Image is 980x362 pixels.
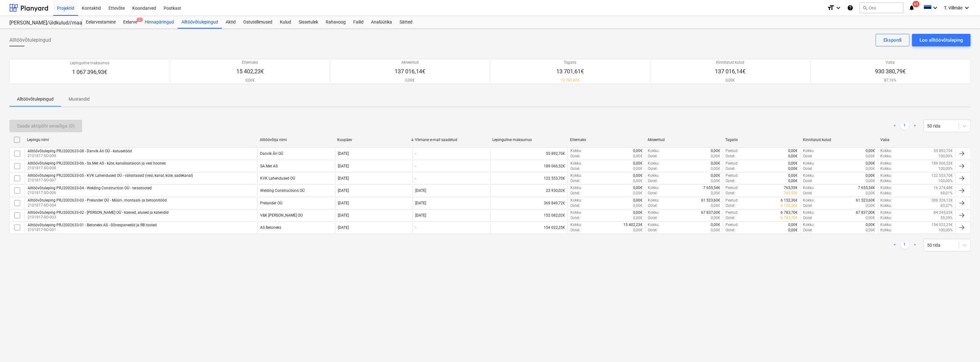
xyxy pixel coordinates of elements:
div: Kulud [276,16,295,29]
p: 84 245,02€ [934,210,953,215]
p: 0,00€ [633,154,642,159]
p: 0,00€ [788,166,798,171]
p: Kinnitatud kulud [715,60,746,65]
div: Alltöövõtuleping PRJ2002633-03 - Prelander OÜ - Müüri-, montaaži- ja betoonitööd [28,198,167,203]
p: Kokku : [881,173,892,178]
div: Akteeritud [648,138,721,142]
a: Failid [349,16,367,29]
a: Hinnapäringud [141,16,178,29]
p: 61 523,60€ [701,198,720,203]
p: Mustandid [69,96,90,102]
p: 2101817-SO-003 [28,215,169,220]
p: Kokku : [803,185,815,191]
a: Eelarvestamine [82,16,119,29]
p: 0,00€ [788,222,798,228]
p: 0,00€ [633,198,642,203]
p: 154 022,25€ [931,222,953,228]
p: 0,00€ [633,178,642,184]
p: 67 837,00€ [856,210,875,215]
p: 2101817-SO-001 [28,227,157,233]
p: 0,00€ [866,203,875,208]
p: 6 152,36€ [781,203,798,208]
p: Kokku : [881,228,892,233]
a: Next page [911,241,919,249]
p: 0,00€ [711,148,720,154]
p: Lepinguline maksumus [70,60,109,66]
p: Kokku : [881,191,892,196]
p: 0,00€ [866,148,875,154]
div: [DATE] [338,176,349,181]
div: Alltöövõtuleping PRJ2002633-04 - Welding Construction OÜ - terastooted [28,186,152,190]
a: Next page [911,122,919,130]
p: Peetud : [726,210,738,215]
p: Peetud : [726,222,738,228]
div: Rahavoog [322,16,349,29]
div: [DATE] [338,213,349,218]
div: Eelarve [119,16,141,29]
p: 0,00€ [711,191,720,196]
p: Ootel : [570,228,580,233]
div: Sissetulek [295,16,322,29]
a: Previous page [891,241,899,249]
p: Ootel : [803,166,813,171]
p: 0,00€ [788,154,798,159]
div: - [415,225,416,230]
p: Kokku : [570,210,582,215]
p: 0,00€ [711,173,720,178]
p: Ootel : [570,166,580,171]
div: Alltöövõtja nimi [260,138,333,142]
p: 765,55€ [784,191,798,196]
div: Viimane e-mail saadetud [415,138,488,142]
p: 137 016,14€ [395,68,426,75]
p: 0,00€ [633,185,642,191]
p: 0,00€ [711,178,720,184]
div: Aktid [222,16,239,29]
p: Ootel : [570,178,580,184]
div: Alltöövõtuleping PRJ2002633-06 - Sa.Met AS - küte, kanalisatsioon ja vesi hoones [28,161,166,165]
div: 189 066,52€ [490,161,568,171]
p: Kokku : [803,198,815,203]
p: Kokku : [803,161,815,166]
p: 55 892,70€ [934,148,953,154]
div: 122 553,70€ [490,173,568,184]
div: Tagatis [725,138,798,142]
p: 100,00% [938,154,953,159]
div: - [415,151,416,156]
p: Kokku : [570,198,582,203]
p: Kokku : [881,210,892,215]
p: 0,00€ [633,161,642,166]
p: Tagatis [556,60,584,65]
p: 6 152,36€ [781,198,798,203]
a: Previous page [891,122,899,130]
div: [DATE] [415,188,426,193]
p: 0,00€ [633,203,642,208]
p: 15 402,23€ [236,68,264,75]
span: 2 [137,18,143,22]
p: Ootel : [803,228,813,233]
div: [DATE] [415,201,426,205]
p: 0,00€ [866,161,875,166]
a: Page 1 is your current page [901,122,909,130]
a: Page 1 is your current page [901,241,909,249]
p: Ootel : [648,215,658,221]
p: Kokku : [881,222,892,228]
p: Kokku : [881,161,892,166]
p: Kokku : [803,148,815,154]
p: Ootel : [648,191,658,196]
p: Ootel : [803,215,813,221]
p: Kokku : [803,173,815,178]
p: Ootel : [570,154,580,159]
a: Ostutellimused [239,16,276,29]
div: Alltöövõtuleping PRJ2002633-01 - Betoneks AS - õõnespaneelid ja RB tooted [28,223,157,227]
p: Akteeritud [395,60,426,65]
p: 100,00% [938,228,953,233]
div: [DATE] [338,151,349,156]
p: 0,00€ [866,191,875,196]
p: Kokku : [881,148,892,154]
p: 83,37% [941,203,953,208]
p: 6 783,70€ [781,210,798,215]
div: Kuupäev [337,138,410,142]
